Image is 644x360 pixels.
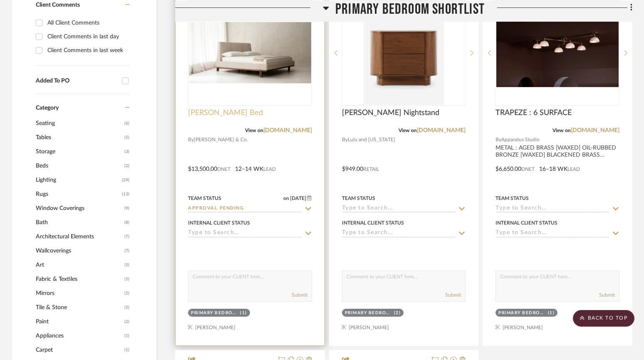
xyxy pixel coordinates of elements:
[188,205,302,213] input: Type to Search…
[124,202,129,215] span: (9)
[245,128,263,133] span: View on
[47,16,127,30] div: All Client Comments
[289,195,307,201] span: [DATE]
[191,310,238,316] div: Primary Bedroom SHORTLIST
[394,310,401,316] div: (2)
[189,22,311,83] img: Kessel Bed
[240,310,247,316] div: (1)
[292,291,307,299] button: Submit
[124,131,129,144] span: (5)
[498,310,545,316] div: Primary Bedroom SHORTLIST
[36,329,122,343] span: Appliances
[36,272,122,286] span: Fabric & Textiles
[495,219,557,227] div: Internal Client Status
[194,136,248,144] span: [PERSON_NAME] & Co.
[573,310,634,327] scroll-to-top-button: BACK TO TOP
[36,173,120,187] span: Lighting
[124,216,129,229] span: (8)
[495,230,609,237] input: Type to Search…
[548,310,555,316] div: (1)
[495,108,572,117] span: TRAPEZE : 6 SURFACE
[36,244,122,258] span: Wallcoverings
[124,329,129,342] span: (1)
[342,108,439,117] span: [PERSON_NAME] Nightstand
[342,195,375,202] div: Team Status
[342,136,348,144] span: By
[342,205,456,213] input: Type to Search…
[36,258,122,272] span: Art
[36,230,122,244] span: Architectural Elements
[124,343,129,357] span: (1)
[124,272,129,286] span: (5)
[36,201,122,215] span: Window Coverings
[501,136,540,144] span: Apparatus Studio
[36,159,122,173] span: Beds
[36,77,118,85] div: Added To PO
[342,219,404,227] div: Internal Client Status
[36,116,122,130] span: Seating
[188,136,194,144] span: By
[348,136,395,144] span: Lulu and [US_STATE]
[342,230,456,237] input: Type to Search…
[36,187,120,201] span: Rugs
[188,219,250,227] div: Internal Client Status
[124,117,129,130] span: (6)
[36,130,122,145] span: Tables
[124,230,129,243] span: (7)
[345,310,392,316] div: Primary Bedroom SHORTLIST
[552,128,571,133] span: View on
[36,2,80,8] span: Client Comments
[364,1,443,105] img: Glinda Nightstand
[36,300,122,315] span: Tile & Stone
[122,187,129,201] span: (13)
[571,127,619,133] a: [DOMAIN_NAME]
[47,44,127,57] div: Client Comments in last week
[124,145,129,158] span: (3)
[36,315,122,329] span: Paint
[124,159,129,172] span: (2)
[417,127,466,133] a: [DOMAIN_NAME]
[124,301,129,314] span: (5)
[445,291,461,299] button: Submit
[36,215,122,230] span: Bath
[188,230,302,237] input: Type to Search…
[495,136,501,144] span: By
[124,258,129,272] span: (5)
[36,145,122,159] span: Storage
[122,173,129,187] span: (24)
[36,286,122,300] span: Mirrors
[36,105,59,112] span: Category
[124,287,129,300] span: (5)
[283,196,289,201] span: on
[188,108,263,117] span: [PERSON_NAME] Bed
[263,127,312,133] a: [DOMAIN_NAME]
[495,195,529,202] div: Team Status
[496,18,619,87] img: TRAPEZE : 6 SURFACE
[47,30,127,43] div: Client Comments in last day
[36,343,122,357] span: Carpet
[188,195,221,202] div: Team Status
[124,244,129,257] span: (7)
[599,291,615,299] button: Submit
[399,128,417,133] span: View on
[124,315,129,328] span: (2)
[495,205,609,213] input: Type to Search…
